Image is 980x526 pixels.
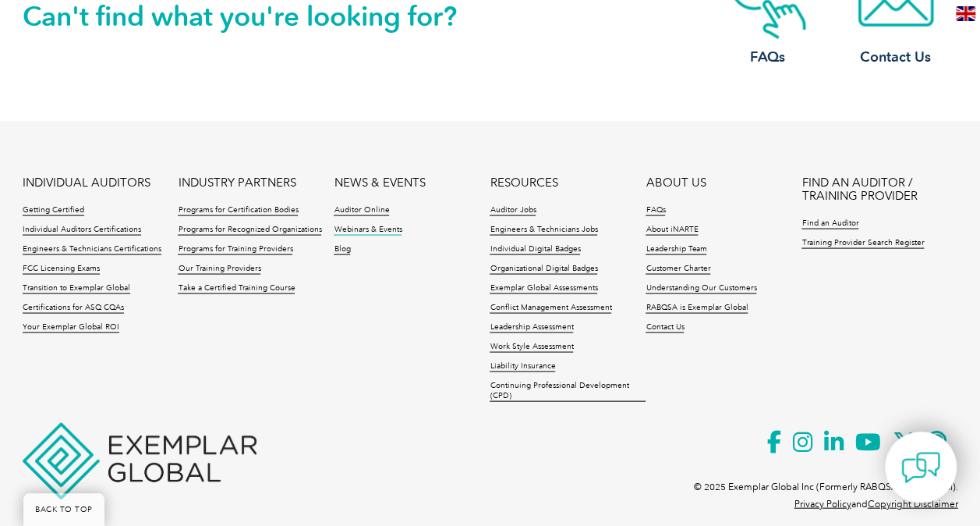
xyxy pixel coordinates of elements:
[178,243,292,254] a: Programs for Training Providers
[646,224,698,235] a: About iNARTE
[490,176,557,189] a: RESOURCES
[646,283,756,293] a: Understanding Our Customers
[646,302,748,313] a: RABQSA is Exemplar Global
[23,493,104,526] a: BACK TO TOP
[801,218,858,229] a: Find an Auditor
[706,47,830,66] h3: FAQs
[646,176,706,189] a: ABOUT US
[178,263,260,274] a: Our Training Providers
[23,283,130,293] a: Transition to Exemplar Global
[490,361,555,371] a: Liability Insurance
[178,283,295,293] a: Take a Certified Training Course
[23,204,84,215] a: Getting Certified
[23,243,161,254] a: Engineers & Technicians Certifications
[23,176,150,189] a: INDIVIDUAL AUDITORS
[23,302,124,313] a: Certifications for ASQ CQAs
[490,224,597,235] a: Engineers & Technicians Jobs
[646,322,684,332] a: Contact Us
[794,498,851,509] a: Privacy Policy
[646,204,665,215] a: FAQs
[490,204,536,215] a: Auditor Jobs
[490,243,580,254] a: Individual Digital Badges
[178,204,298,215] a: Programs for Certification Bodies
[334,224,402,235] a: Webinars & Events
[23,3,490,28] h2: Can't find what you're looking for?
[334,243,350,254] a: Blog
[334,176,425,189] a: NEWS & EVENTS
[23,322,119,332] a: Your Exemplar Global ROI
[490,380,646,401] a: Continuing Professional Development (CPD)
[956,6,975,21] img: en
[646,243,706,254] a: Leadership Team
[490,283,597,293] a: Exemplar Global Assessments
[801,237,924,248] a: Training Provider Search Register
[801,176,957,202] a: FIND AN AUDITOR / TRAINING PROVIDER
[794,495,958,512] p: and
[178,176,295,189] a: INDUSTRY PARTNERS
[901,448,940,487] img: contact-chat.png
[490,263,597,274] a: Organizational Digital Badges
[490,341,573,352] a: Work Style Assessment
[23,263,100,274] a: FCC Licensing Exams
[23,224,141,235] a: Individual Auditors Certifications
[833,47,958,66] h3: Contact Us
[490,302,611,313] a: Conflict Management Assessment
[694,478,958,495] p: © 2025 Exemplar Global Inc (Formerly RABQSA International).
[178,224,321,235] a: Programs for Recognized Organizations
[646,263,710,274] a: Customer Charter
[23,422,256,499] img: Exemplar Global
[490,322,573,332] a: Leadership Assessment
[334,204,389,215] a: Auditor Online
[868,498,958,509] a: Copyright Disclaimer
